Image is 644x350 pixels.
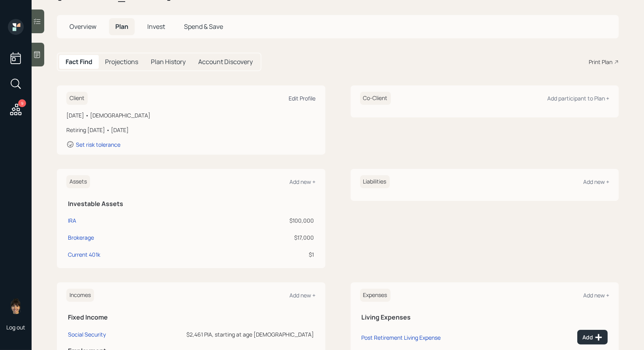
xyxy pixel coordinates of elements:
div: $1 [208,250,314,259]
h6: Expenses [360,289,391,302]
div: $2,461 PIA, starting at age [DEMOGRAPHIC_DATA] [160,330,314,339]
div: Edit Profile [289,95,316,102]
h5: Fact Find [66,58,92,66]
h6: Co-Client [360,92,391,105]
h5: Plan History [151,58,186,66]
h5: Living Expenses [362,314,608,321]
img: treva-nostdahl-headshot.png [8,298,24,314]
span: Spend & Save [184,22,223,31]
div: Log out [6,324,25,331]
div: IRA [68,216,76,225]
div: Current 401k [68,250,100,259]
div: Add [582,333,603,341]
div: Retiring [DATE] • [DATE] [66,126,316,134]
div: Post Retirement Living Expense [362,334,441,341]
h5: Fixed Income [68,314,314,321]
h5: Account Discovery [198,58,253,66]
h6: Incomes [66,289,94,302]
div: Add participant to Plan + [547,95,609,102]
span: Invest [147,22,165,31]
h6: Client [66,92,88,105]
span: Overview [69,22,96,31]
div: $17,000 [208,233,314,242]
div: Print Plan [589,58,612,66]
div: Set risk tolerance [76,141,120,148]
h6: Liabilities [360,175,390,188]
h5: Projections [105,58,138,66]
h6: Assets [66,175,90,188]
div: 9 [18,99,26,107]
div: Social Security [68,331,106,338]
div: Brokerage [68,233,94,242]
button: Add [577,330,608,344]
div: Add new + [290,291,316,299]
span: Plan [115,22,128,31]
div: [DATE] • [DEMOGRAPHIC_DATA] [66,111,316,119]
div: Add new + [583,178,609,185]
div: Add new + [290,178,316,185]
h5: Investable Assets [68,200,314,208]
div: Add new + [583,291,609,299]
div: $100,000 [208,216,314,225]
